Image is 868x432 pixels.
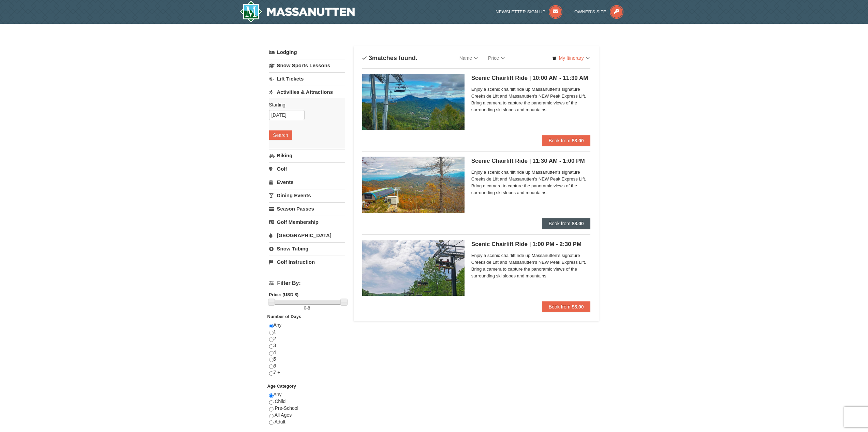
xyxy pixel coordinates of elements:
[267,384,296,389] strong: Age Category
[362,240,465,296] img: 24896431-9-664d1467.jpg
[269,292,299,297] strong: Price: (USD $)
[574,9,606,14] span: Owner's Site
[269,176,345,188] a: Events
[275,405,298,411] span: Pre-School
[304,305,306,311] span: 0
[269,46,345,58] a: Lodging
[483,51,510,65] a: Price
[471,158,591,164] h5: Scenic Chairlift Ride | 11:30 AM - 1:00 PM
[454,51,483,65] a: Name
[269,322,345,383] div: Any 1 2 3 4 5 6 7 +
[471,75,591,82] h5: Scenic Chairlift Ride | 10:00 AM - 11:30 AM
[542,218,591,229] button: Book from $8.00
[269,59,345,72] a: Snow Sports Lessons
[572,221,584,226] strong: $8.00
[269,256,345,268] a: Golf Instruction
[496,9,545,14] span: Newsletter Sign Up
[240,1,355,23] a: Massanutten Resort
[471,252,591,279] span: Enjoy a scenic chairlift ride up Massanutten’s signature Creekside Lift and Massanutten's NEW Pea...
[362,157,465,213] img: 24896431-13-a88f1aaf.jpg
[269,202,345,215] a: Season Passes
[267,314,301,319] strong: Number of Days
[496,9,562,14] a: Newsletter Sign Up
[269,229,345,242] a: [GEOGRAPHIC_DATA]
[269,72,345,85] a: Lift Tickets
[269,149,345,162] a: Biking
[269,280,345,286] h4: Filter By:
[572,138,584,143] strong: $8.00
[369,55,372,61] span: 3
[308,305,310,311] span: 8
[549,138,571,143] span: Book from
[471,241,591,248] h5: Scenic Chairlift Ride | 1:00 PM - 2:30 PM
[269,130,292,140] button: Search
[549,304,571,309] span: Book from
[269,101,340,108] label: Starting
[269,216,345,228] a: Golf Membership
[269,242,345,255] a: Snow Tubing
[269,391,345,432] div: Any
[548,53,594,63] a: My Itinerary
[542,135,591,146] button: Book from $8.00
[572,304,584,309] strong: $8.00
[362,74,465,130] img: 24896431-1-a2e2611b.jpg
[240,1,355,23] img: Massanutten Resort Logo
[269,86,345,98] a: Activities & Attractions
[542,301,591,312] button: Book from $8.00
[362,55,417,61] h4: matches found.
[549,221,571,226] span: Book from
[269,189,345,202] a: Dining Events
[269,162,345,175] a: Golf
[275,419,285,424] span: Adult
[275,399,285,404] span: Child
[471,86,591,113] span: Enjoy a scenic chairlift ride up Massanutten’s signature Creekside Lift and Massanutten's NEW Pea...
[269,305,345,312] label: -
[471,169,591,196] span: Enjoy a scenic chairlift ride up Massanutten’s signature Creekside Lift and Massanutten's NEW Pea...
[574,9,623,14] a: Owner's Site
[275,412,292,418] span: All Ages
